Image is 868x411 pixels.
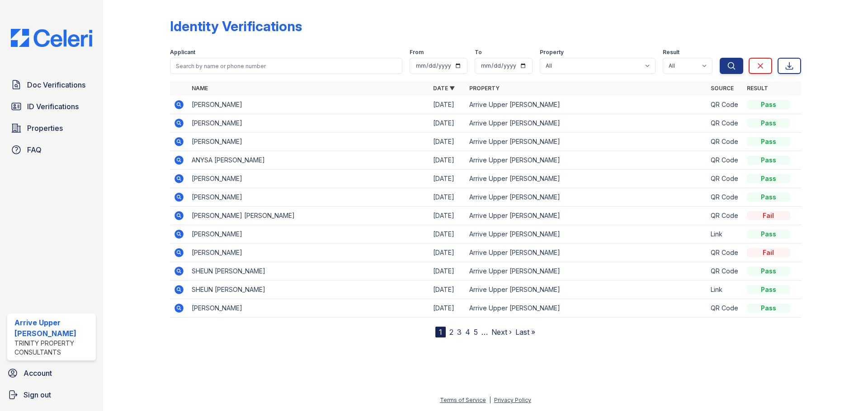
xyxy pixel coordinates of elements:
[429,281,466,299] td: [DATE]
[188,299,429,318] td: [PERSON_NAME]
[707,262,743,281] td: QR Code
[747,267,790,276] div: Pass
[449,328,453,337] a: 2
[4,386,99,404] a: Sign out
[429,188,466,207] td: [DATE]
[707,281,743,299] td: Link
[188,225,429,244] td: [PERSON_NAME]
[747,119,790,128] div: Pass
[466,299,707,318] td: Arrive Upper [PERSON_NAME]
[188,244,429,262] td: [PERSON_NAME]
[707,114,743,133] td: QR Code
[188,96,429,114] td: [PERSON_NAME]
[747,230,790,239] div: Pass
[663,49,679,56] label: Result
[170,58,402,74] input: Search by name or phone number
[7,76,96,94] a: Doc Verifications
[24,389,51,400] span: Sign out
[466,225,707,244] td: Arrive Upper [PERSON_NAME]
[188,188,429,207] td: [PERSON_NAME]
[707,188,743,207] td: QR Code
[747,174,790,183] div: Pass
[747,248,790,257] div: Fail
[170,18,302,34] div: Identity Verifications
[429,262,466,281] td: [DATE]
[429,133,466,151] td: [DATE]
[707,244,743,262] td: QR Code
[707,151,743,170] td: QR Code
[440,397,486,403] a: Terms of Service
[747,193,790,202] div: Pass
[747,211,790,220] div: Fail
[465,328,470,337] a: 4
[707,170,743,188] td: QR Code
[466,114,707,133] td: Arrive Upper [PERSON_NAME]
[188,262,429,281] td: SHEUN [PERSON_NAME]
[707,207,743,225] td: QR Code
[466,207,707,225] td: Arrive Upper [PERSON_NAME]
[466,133,707,151] td: Arrive Upper [PERSON_NAME]
[494,397,531,403] a: Privacy Policy
[188,114,429,133] td: [PERSON_NAME]
[466,151,707,170] td: Arrive Upper [PERSON_NAME]
[707,225,743,244] td: Link
[429,244,466,262] td: [DATE]
[433,85,455,92] a: Date ▼
[170,49,195,56] label: Applicant
[747,304,790,313] div: Pass
[466,188,707,207] td: Arrive Upper [PERSON_NAME]
[429,225,466,244] td: [DATE]
[429,151,466,170] td: [DATE]
[14,317,92,339] div: Arrive Upper [PERSON_NAME]
[429,170,466,188] td: [DATE]
[457,328,462,337] a: 3
[435,327,446,337] div: 1
[515,328,535,337] a: Last »
[707,96,743,114] td: QR Code
[27,79,85,90] span: Doc Verifications
[4,364,99,382] a: Account
[188,151,429,170] td: ANYSA [PERSON_NAME]
[188,133,429,151] td: [PERSON_NAME]
[7,141,96,159] a: FAQ
[469,85,500,92] a: Property
[410,49,424,56] label: From
[491,328,512,337] a: Next ›
[747,156,790,165] div: Pass
[429,299,466,318] td: [DATE]
[489,397,491,403] div: |
[27,101,79,112] span: ID Verifications
[474,328,478,337] a: 5
[192,85,208,92] a: Name
[747,137,790,146] div: Pass
[429,96,466,114] td: [DATE]
[475,49,482,56] label: To
[466,96,707,114] td: Arrive Upper [PERSON_NAME]
[188,207,429,225] td: [PERSON_NAME] [PERSON_NAME]
[707,299,743,318] td: QR Code
[707,133,743,151] td: QR Code
[747,285,790,294] div: Pass
[7,97,96,115] a: ID Verifications
[14,339,92,357] div: Trinity Property Consultants
[7,119,96,137] a: Properties
[188,281,429,299] td: SHEUN [PERSON_NAME]
[4,29,99,47] img: CE_Logo_Blue-a8612792a0a2168367f1c8372b55b34899dd931a85d93a1a3d3e32e68fde9ad4.png
[27,144,42,155] span: FAQ
[466,170,707,188] td: Arrive Upper [PERSON_NAME]
[481,327,488,337] span: …
[540,49,564,56] label: Property
[188,170,429,188] td: [PERSON_NAME]
[27,123,63,134] span: Properties
[24,368,52,379] span: Account
[429,207,466,225] td: [DATE]
[466,262,707,281] td: Arrive Upper [PERSON_NAME]
[747,100,790,109] div: Pass
[747,85,768,92] a: Result
[466,281,707,299] td: Arrive Upper [PERSON_NAME]
[466,244,707,262] td: Arrive Upper [PERSON_NAME]
[429,114,466,133] td: [DATE]
[711,85,734,92] a: Source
